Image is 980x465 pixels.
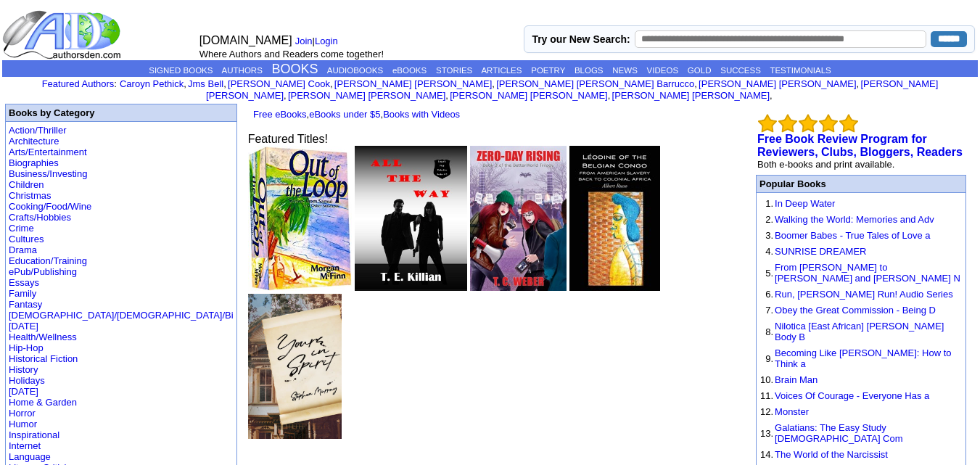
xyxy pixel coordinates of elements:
a: Education/Training [9,255,87,266]
font: i [333,81,334,89]
a: Galatians: The Easy Study [DEMOGRAPHIC_DATA] Com [775,422,902,444]
a: Family [9,288,36,299]
font: [DOMAIN_NAME] [199,34,292,46]
font: 1. [765,198,773,209]
font: i [773,92,774,100]
img: shim.gif [760,404,761,405]
img: 49506.jpg [248,146,352,291]
img: 75757.jpg [355,146,467,291]
a: Monster [775,406,809,417]
font: i [186,81,188,89]
font: , , [248,109,460,120]
font: 2. [765,214,773,225]
img: bigemptystars.png [778,114,797,133]
a: Cooking/Food/Wine [9,201,91,212]
a: Jms Bell [188,78,223,89]
a: Walking the World: Memories and Adv [775,214,934,225]
a: [DATE] [9,386,38,397]
a: [DEMOGRAPHIC_DATA]/[DEMOGRAPHIC_DATA]/Bi [9,310,234,321]
a: Obey the Great Commission - Being D [775,305,936,316]
font: 9. [765,353,773,364]
a: Cultures [9,234,44,244]
img: 63448.jpg [569,146,660,291]
a: Hip-Hop [9,342,44,353]
font: 11. [760,390,773,401]
font: 13. [760,428,773,439]
img: bigemptystars.png [839,114,858,133]
img: shim.gif [760,388,761,389]
a: Join [295,36,313,46]
a: ARTICLES [481,66,522,75]
a: ePub/Publishing [9,266,77,277]
a: SIGNED BOOKS [149,66,213,75]
a: Out of the Loop [248,281,352,293]
a: In Deep Water [775,198,835,209]
a: Featured Authors [42,78,115,89]
img: shim.gif [760,212,761,213]
font: i [859,81,860,89]
a: SUNRISE DREAMER [775,246,866,257]
a: Crime [9,223,34,234]
a: eBooks under $5 [309,109,380,120]
a: Fantasy [9,299,42,310]
a: GOLD [688,66,712,75]
a: Voices Of Courage - Everyone Has a [775,390,929,401]
a: [PERSON_NAME] Cook [228,78,330,89]
a: Free Book Review Program for Reviewers, Clubs, Bloggers, Readers [757,133,963,158]
img: shim.gif [760,244,761,244]
a: Horror [9,408,36,419]
a: eBOOKS [392,66,427,75]
a: Leodine of the Belgian Congo [569,281,660,293]
a: Nilotica [East African] [PERSON_NAME] Body B [775,321,944,342]
img: 79841.jpg [248,294,342,439]
a: [PERSON_NAME] [PERSON_NAME] [612,90,770,101]
a: [DATE] [9,321,38,332]
a: Crafts/Hobbies [9,212,71,223]
a: BOOKS [272,62,318,76]
font: 14. [760,449,773,460]
img: 77630.jpg [470,146,567,291]
a: All the Way (Logan's Way Detective Series # 3) [355,281,467,293]
font: 8. [765,326,773,337]
font: 4. [765,246,773,257]
a: Login [315,36,338,46]
a: [PERSON_NAME] [PERSON_NAME] [450,90,607,101]
a: Internet [9,440,41,451]
font: | [295,36,343,46]
a: Biographies [9,157,59,168]
a: [PERSON_NAME] [PERSON_NAME] [334,78,492,89]
a: Becoming Like [PERSON_NAME]: How to Think a [775,347,951,369]
a: Yours in Spirit [248,429,342,441]
b: Books by Category [9,107,94,118]
a: Zero-Day Rising [470,281,567,293]
img: shim.gif [760,287,761,287]
a: Drama [9,244,37,255]
a: Brain Man [775,374,818,385]
font: Popular Books [759,178,826,189]
a: BLOGS [575,66,604,75]
a: Architecture [9,136,59,147]
font: 5. [765,268,773,279]
a: AUTHORS [222,66,263,75]
font: i [226,81,228,89]
font: i [697,81,699,89]
font: i [495,81,496,89]
a: Inspirational [9,429,59,440]
a: Children [9,179,44,190]
font: i [610,92,612,100]
a: Historical Fiction [9,353,78,364]
img: bigemptystars.png [799,114,818,133]
a: [PERSON_NAME] [PERSON_NAME] Barrucco [496,78,694,89]
img: shim.gif [760,420,761,421]
font: 10. [760,374,773,385]
img: shim.gif [760,345,761,346]
img: shim.gif [760,318,761,319]
a: Business/Investing [9,168,87,179]
font: 6. [765,289,773,300]
a: Books with Videos [383,109,460,120]
font: Where Authors and Readers come together! [199,49,384,59]
img: shim.gif [760,447,761,448]
a: POETRY [531,66,565,75]
img: logo_ad.gif [2,9,124,60]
